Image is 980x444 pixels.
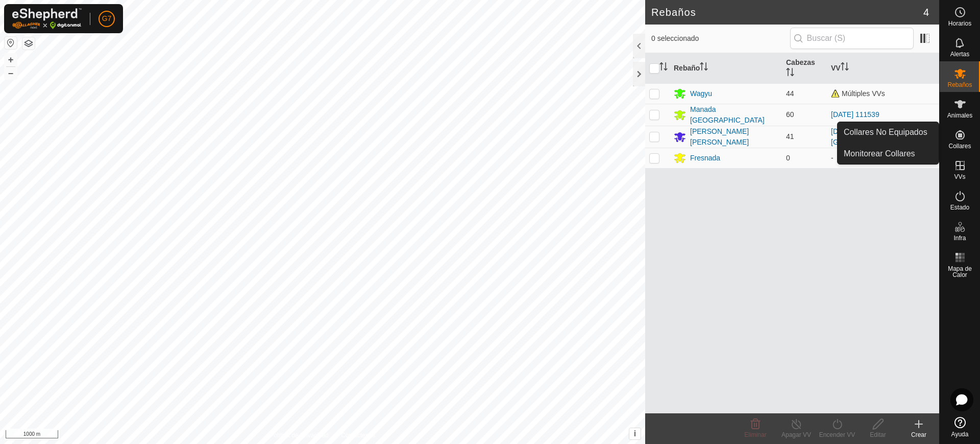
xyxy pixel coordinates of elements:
[954,174,965,180] span: VVs
[651,33,790,44] span: 0 seleccionado
[776,430,817,439] div: Apagar VV
[659,64,668,72] p-sorticon: Activar para ordenar
[790,28,914,49] input: Buscar (S)
[634,429,636,438] span: i
[827,148,939,168] td: -
[651,6,923,18] h2: Rebaños
[786,110,794,119] span: 60
[831,110,879,119] a: [DATE] 111539
[270,431,329,440] a: Política de Privacidad
[670,53,782,84] th: Rebaño
[953,235,966,241] span: Infra
[786,69,794,78] p-sorticon: Activar para ordenar
[629,428,641,439] button: i
[5,54,17,66] button: +
[948,143,971,149] span: Collares
[786,89,794,98] span: 44
[5,37,17,49] button: Restablecer Mapa
[817,430,857,439] div: Encender VV
[22,37,35,50] button: Capas del Mapa
[341,431,375,440] a: Contáctenos
[947,82,972,88] span: Rebaños
[838,144,939,164] a: Monitorear Collares
[947,112,972,119] span: Animales
[831,89,885,98] span: Múltiples VVs
[950,204,969,211] span: Estado
[5,67,17,79] button: –
[786,132,794,141] span: 41
[942,266,977,278] span: Mapa de Calor
[951,431,969,437] span: Ayuda
[690,153,720,163] div: Fresnada
[923,5,929,20] span: 4
[744,431,766,438] span: Eliminar
[838,122,939,143] a: Collares No Equipados
[844,126,927,138] span: Collares No Equipados
[700,64,708,72] p-sorticon: Activar para ordenar
[786,154,790,162] span: 0
[827,53,939,84] th: VV
[690,126,778,148] div: [PERSON_NAME] [PERSON_NAME]
[940,413,980,441] a: Ayuda
[844,148,915,160] span: Monitorear Collares
[948,20,971,27] span: Horarios
[841,64,849,72] p-sorticon: Activar para ordenar
[782,53,827,84] th: Cabezas
[690,88,712,99] div: Wagyu
[102,13,112,24] span: G7
[898,430,939,439] div: Crear
[857,430,898,439] div: Editar
[831,127,905,146] a: [DATE] 204539 [GEOGRAPHIC_DATA]
[690,104,778,126] div: Manada [GEOGRAPHIC_DATA]
[950,51,969,57] span: Alertas
[12,8,82,29] img: Logo Gallagher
